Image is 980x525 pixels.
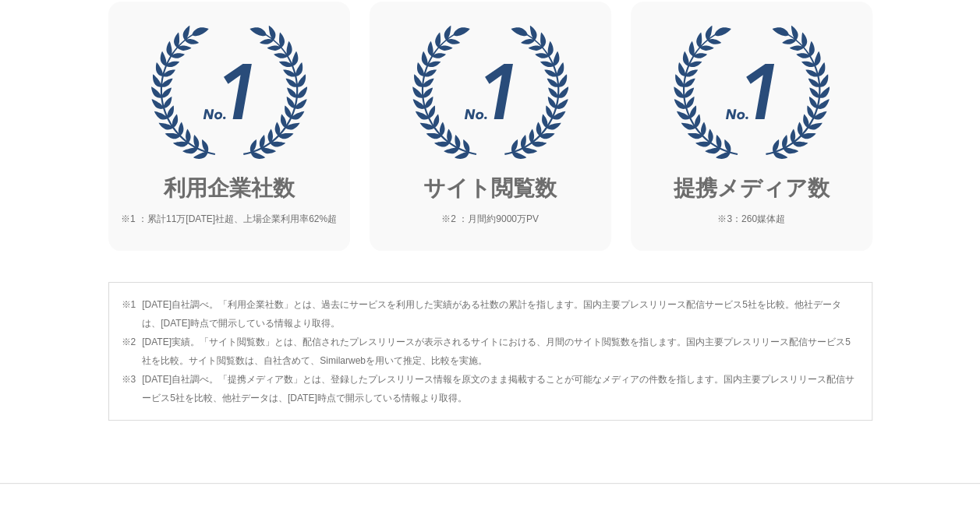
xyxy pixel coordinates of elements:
span: ※1 [122,295,136,333]
span: [DATE]実績。「サイト閲覧数」とは、配信されたプレスリリースが表示されるサイトにおける、月間のサイト閲覧数を指します。国内主要プレスリリース配信サービス5社を比較。サイト閲覧数は、自社含めて... [142,333,858,370]
span: [DATE]自社調べ。「利用企業社数」とは、過去にサービスを利用した実績がある社数の累計を指します。国内主要プレスリリース配信サービス5社を比較。他社データは、[DATE]時点で開示している情報... [142,295,858,333]
span: ※2 ：月間約9000万PV [441,212,539,227]
span: ※3：260媒体超 [717,212,785,227]
span: ※2 [122,333,136,370]
img: 提携メディア数No.1 [674,25,830,159]
span: ※1 ：累計11万[DATE]社超、上場企業利用率62%超 [121,212,337,227]
p: 提携メディア数 [674,171,830,206]
img: 利用企業社数No.1 [151,25,307,159]
p: サイト閲覧数 [423,171,557,206]
img: サイト閲覧数No.1 [412,25,568,159]
span: ※3 [122,370,136,407]
p: 利用企業社数 [164,171,295,206]
span: [DATE]自社調べ。「提携メディア数」とは、登録したプレスリリース情報を原文のまま掲載することが可能なメディアの件数を指します。国内主要プレスリリース配信サービス5社を比較、他社データは、[D... [142,370,858,407]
